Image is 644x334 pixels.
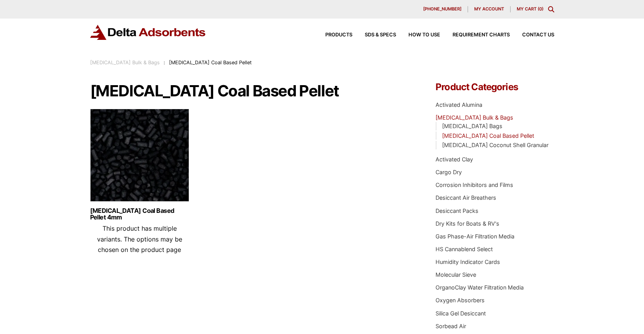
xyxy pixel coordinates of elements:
[436,220,499,227] a: Dry Kits for Boats & RV's
[436,101,482,108] a: Activated Alumina
[436,297,485,303] a: Oxygen Absorbers
[548,6,554,12] div: Toggle Modal Content
[474,7,504,11] span: My account
[442,142,548,148] a: [MEDICAL_DATA] Coconut Shell Granular
[539,6,542,12] span: 0
[436,323,466,329] a: Sorbead Air
[164,60,165,65] span: :
[396,33,440,38] a: How to Use
[408,33,440,38] span: How to Use
[436,82,554,92] h4: Product Categories
[436,310,486,317] a: Silica Gel Desiccant
[325,33,352,38] span: Products
[169,60,252,65] span: [MEDICAL_DATA] Coal Based Pellet
[436,194,496,201] a: Desiccant Air Breathers
[442,132,534,139] a: [MEDICAL_DATA] Coal Based Pellet
[436,114,513,121] a: [MEDICAL_DATA] Bulk & Bags
[313,33,352,38] a: Products
[442,123,502,129] a: [MEDICAL_DATA] Bags
[517,6,543,12] a: My Cart (0)
[436,156,473,163] a: Activated Clay
[90,109,189,206] img: Activated Carbon 4mm Pellets
[436,233,514,240] a: Gas Phase-Air Filtration Media
[436,182,513,188] a: Corrosion Inhibitors and Films
[522,33,554,38] span: Contact Us
[97,224,182,253] span: This product has multiple variants. The options may be chosen on the product page
[436,271,476,278] a: Molecular Sieve
[436,246,493,252] a: HS Cannablend Select
[468,6,511,12] a: My account
[90,25,206,40] img: Delta Adsorbents
[417,6,468,12] a: [PHONE_NUMBER]
[90,82,413,99] h1: [MEDICAL_DATA] Coal Based Pellet
[440,33,510,38] a: Requirement Charts
[436,259,500,265] a: Humidity Indicator Cards
[436,169,462,175] a: Cargo Dry
[436,207,478,214] a: Desiccant Packs
[453,33,510,38] span: Requirement Charts
[90,60,160,65] a: [MEDICAL_DATA] Bulk & Bags
[365,33,396,38] span: SDS & SPECS
[90,207,189,221] a: [MEDICAL_DATA] Coal Based Pellet 4mm
[423,7,461,11] span: [PHONE_NUMBER]
[510,33,554,38] a: Contact Us
[352,33,396,38] a: SDS & SPECS
[436,284,524,291] a: OrganoClay Water Filtration Media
